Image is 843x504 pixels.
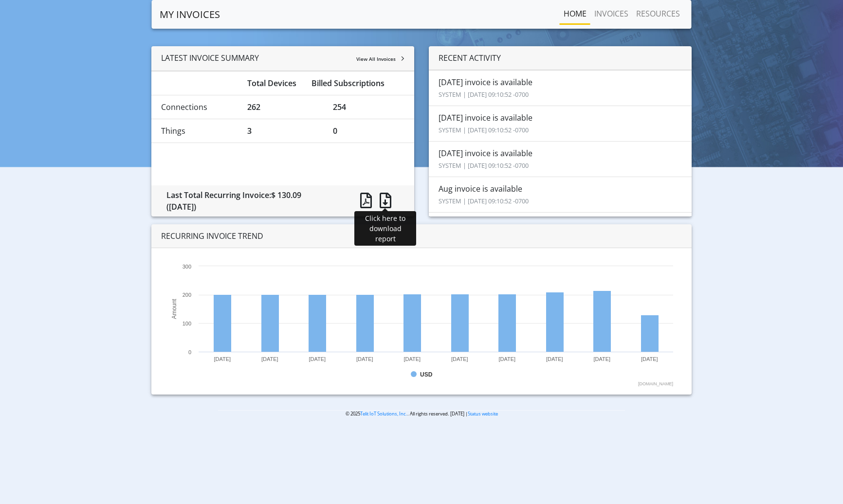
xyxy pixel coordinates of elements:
div: 3 [240,125,326,137]
small: SYSTEM | [DATE] 09:10:52 -0700 [439,126,529,134]
div: RECURRING INVOICE TREND [151,224,692,248]
text: [DATE] [261,356,278,362]
text: Amount [171,299,178,319]
small: SYSTEM | [DATE] 09:10:52 -0700 [439,90,529,99]
a: MY INVOICES [160,5,220,24]
a: INVOICES [590,4,632,23]
text: USD [420,371,433,378]
li: [DATE] invoice is available [429,141,692,177]
div: 254 [326,101,412,113]
div: Total Devices [240,77,305,89]
div: Click here to download report [354,211,416,246]
text: [DATE] [546,356,563,362]
div: ([DATE]) [166,201,337,213]
li: [DATE] invoice is available [429,70,692,106]
span: View All Invoices [356,55,396,62]
text: [DATE] [356,356,373,362]
text: 100 [183,321,191,326]
li: [DATE] invoice is available [429,106,692,142]
a: Status website [468,411,498,417]
text: [DATE] [214,356,231,362]
a: Home [560,4,590,23]
div: Things [154,125,240,137]
div: 262 [240,101,326,113]
text: [DATE] [309,356,326,362]
text: [DATE] [499,356,516,362]
text: 0 [188,349,191,355]
text: [DATE] [404,356,421,362]
li: Aug invoice is available [429,177,692,213]
span: $ 130.09 [271,190,301,200]
text: 300 [183,264,191,270]
div: RECENT ACTIVITY [429,46,692,70]
small: SYSTEM | [DATE] 09:10:52 -0700 [439,161,529,170]
div: Billed Subscriptions [304,77,412,89]
div: Connections [154,101,240,113]
a: Telit IoT Solutions, Inc. [360,411,407,417]
div: LATEST INVOICE SUMMARY [151,46,414,71]
text: [DATE] [641,356,658,362]
a: RESOURCES [632,4,684,23]
small: SYSTEM | [DATE] 09:10:52 -0700 [439,197,529,205]
text: [DATE] [451,356,468,362]
div: Last Total Recurring Invoice: [159,189,345,213]
text: [DOMAIN_NAME] [638,381,673,386]
li: Sep invoice is available [429,212,692,248]
p: © 2025 . All rights reserved. [DATE] | [218,410,625,417]
div: 0 [326,125,412,137]
text: [DATE] [594,356,611,362]
text: 200 [183,292,191,298]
